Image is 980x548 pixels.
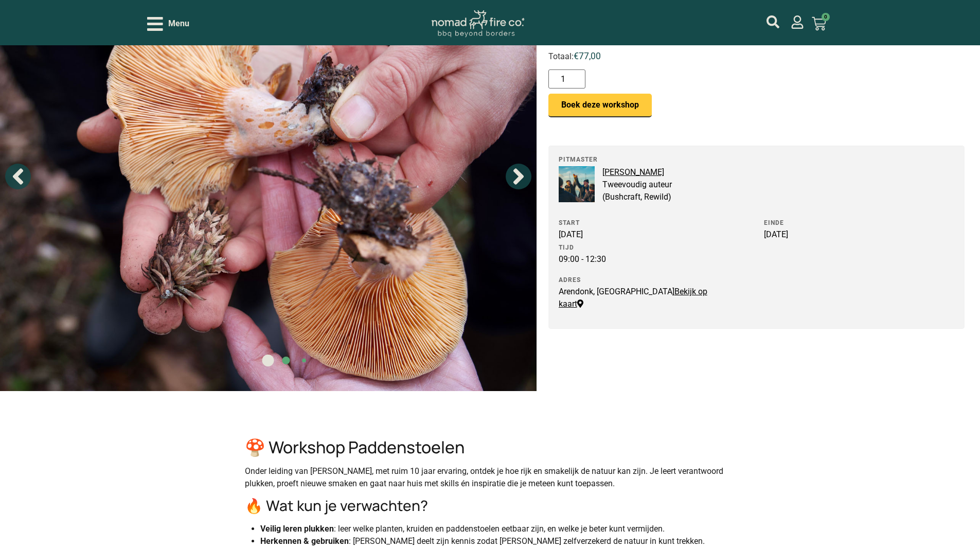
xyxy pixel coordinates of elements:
span: Tweevoudig auteur (Bushcraft, Rewild) [559,179,711,203]
strong: Herkennen & gebruiken [260,536,349,546]
span: Previous slide [5,164,31,189]
div: 09:00 - 12:30 [559,253,711,266]
li: : leer welke planten, kruiden en paddenstoelen eetbaar zijn, en welke je beter kunt vermijden. [260,523,720,535]
span: Go to slide 3 [302,358,307,362]
span: Next slide [506,164,531,189]
div: [DATE] [559,228,711,241]
a: mijn account [767,15,779,28]
span: Tijd [559,244,574,251]
div: Totaal: [548,44,965,70]
a: [PERSON_NAME] [602,167,664,177]
img: vissen met Grill Bill op oosterschelde-7615-N [559,166,595,202]
h3: 🔥 Wat kun je verwachten? [245,497,735,515]
span: Go to slide 2 [282,356,290,364]
input: Productaantal [548,69,585,89]
div: [DATE] [764,228,916,241]
p: Onder leiding van [PERSON_NAME], met ruim 10 jaar ervaring, ontdek je hoe rijk en smakelijk de na... [245,465,735,490]
span: 0 [822,13,830,21]
a: 0 [799,10,839,37]
span: Start [559,219,580,226]
h2: 🍄 Workshop Paddenstoelen [245,437,735,457]
div: Arendonk, [GEOGRAPHIC_DATA] [559,286,711,310]
img: Nomad Logo [432,10,524,38]
span: Menu [168,17,189,30]
span: €77,00 [574,51,601,61]
strong: Veilig leren plukken [260,524,334,534]
a: mijn account [791,15,804,29]
div: Open/Close Menu [147,15,189,33]
span: Go to slide 1 [262,355,274,366]
span: Adres [559,276,581,284]
li: : [PERSON_NAME] deelt zijn kennis zodat [PERSON_NAME] zelfverzekerd de natuur in kunt trekken. [260,535,720,547]
button: Boek deze workshop [548,94,652,117]
span: Einde [764,219,784,226]
span: Pitmaster [559,156,954,163]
